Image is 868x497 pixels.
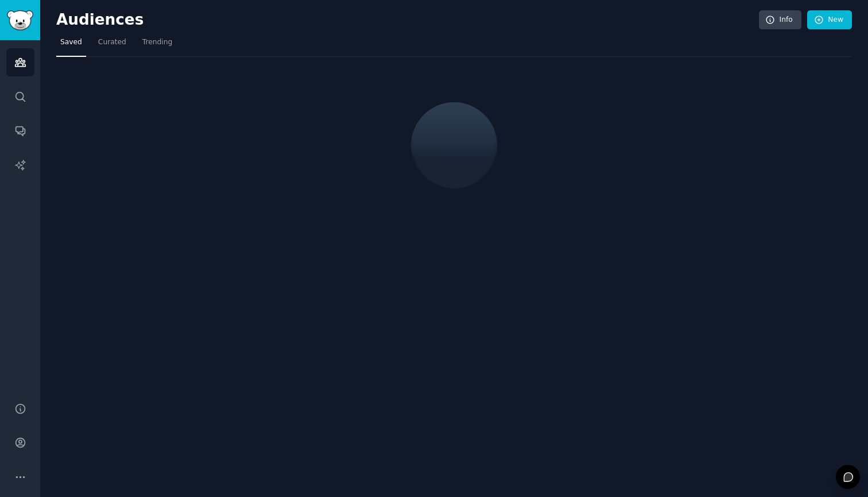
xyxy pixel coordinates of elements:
[56,11,759,29] h2: Audiences
[98,37,126,48] span: Curated
[138,33,176,57] a: Trending
[56,33,86,57] a: Saved
[7,10,33,30] img: GummySearch logo
[759,10,801,30] a: Info
[94,33,130,57] a: Curated
[807,10,852,30] a: New
[142,37,172,48] span: Trending
[60,37,82,48] span: Saved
